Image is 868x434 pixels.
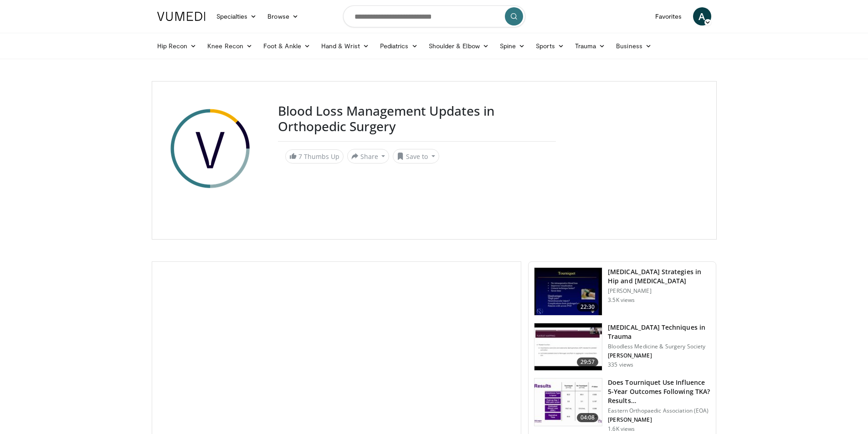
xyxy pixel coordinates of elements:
[608,352,710,359] p: [PERSON_NAME]
[534,267,710,316] a: 22:30 [MEDICAL_DATA] Strategies in Hip and [MEDICAL_DATA] [PERSON_NAME] 3.5K views
[570,37,611,55] a: Trauma
[608,287,710,295] p: [PERSON_NAME]
[375,37,423,55] a: Pediatrics
[534,323,710,371] a: 29:57 [MEDICAL_DATA] Techniques in Trauma Bloodless Medicine & Surgery Society [PERSON_NAME] 335 ...
[423,37,494,55] a: Shoulder & Elbow
[258,37,316,55] a: Foot & Ankle
[577,357,599,367] span: 29:57
[608,416,710,424] p: [PERSON_NAME]
[152,37,202,55] a: Hip Recon
[534,268,602,315] img: 3848e8b4-415c-47af-a280-025928f2140f.150x105_q85_crop-smart_upscale.jpg
[534,323,602,371] img: c0d4fa29-945f-4865-a1e3-d3b28284d288.150x105_q85_crop-smart_upscale.jpg
[608,407,710,414] p: Eastern Orthopaedic Association (EOA)
[211,7,262,26] a: Specialties
[608,267,710,286] h3: [MEDICAL_DATA] Strategies in Hip and [MEDICAL_DATA]
[608,323,710,341] h3: [MEDICAL_DATA] Techniques in Trauma
[650,7,688,26] a: Favorites
[262,7,304,26] a: Browse
[608,425,635,433] p: 1.6K views
[534,378,710,433] a: 04:08 Does Tourniquet Use Influence 5-Year Outcomes Following TKA? Results… Eastern Orthopaedic A...
[347,149,390,163] button: Share
[534,378,602,426] img: 483eb997-b661-45b4-a866-36250800cda0.150x105_q85_crop-smart_upscale.jpg
[577,302,599,311] span: 22:30
[577,413,599,422] span: 04:08
[278,103,556,134] h3: Blood Loss Management Updates in Orthopedic Surgery
[611,37,657,55] a: Business
[693,7,711,26] a: A
[608,361,633,368] p: 335 views
[494,37,530,55] a: Spine
[608,378,710,405] h3: Does Tourniquet Use Influence 5-Year Outcomes Following TKA? Results…
[343,5,525,27] input: Search topics, interventions
[608,296,635,304] p: 3.5K views
[285,149,344,163] a: 7 Thumbs Up
[567,103,704,217] iframe: Advertisement
[530,37,570,55] a: Sports
[393,149,439,163] button: Save to
[298,152,302,161] span: 7
[608,343,710,350] p: Bloodless Medicine & Surgery Society
[316,37,375,55] a: Hand & Wrist
[202,37,258,55] a: Knee Recon
[157,12,205,21] img: VuMedi Logo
